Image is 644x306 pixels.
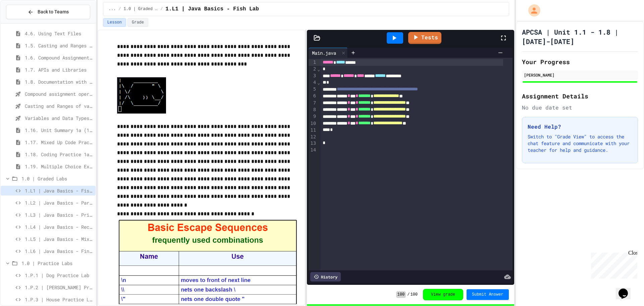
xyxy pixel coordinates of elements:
[467,289,509,300] button: Submit Answer
[528,133,632,154] p: Switch to "Grade View" to access the chat feature and communicate with your teacher for help and ...
[25,272,93,279] span: 1.P.1 | Dog Practice Lab
[309,147,317,154] div: 14
[118,6,121,12] span: /
[160,6,163,12] span: /
[309,106,317,113] div: 8
[103,18,126,27] button: Lesson
[25,78,93,85] span: 1.8. Documentation with Comments and Preconditions
[521,3,542,18] div: My Account
[408,32,441,44] a: Tests
[309,120,317,127] div: 10
[6,5,90,19] button: Back to Teams
[410,292,418,297] span: 100
[25,211,93,218] span: 1.L3 | Java Basics - Printing Code Lab
[472,292,503,297] span: Submit Answer
[127,18,148,27] button: Grade
[25,284,93,291] span: 1.P.2 | [PERSON_NAME] Practice Lab
[309,140,317,147] div: 13
[25,223,93,230] span: 1.L4 | Java Basics - Rectangle Lab
[309,113,317,120] div: 9
[25,66,93,73] span: 1.7. APIs and Libraries
[522,103,638,112] div: No due date set
[165,5,259,13] span: 1.L1 | Java Basics - Fish Lab
[309,86,317,93] div: 5
[309,93,317,99] div: 6
[25,127,93,134] span: 1.16. Unit Summary 1a (1.1-1.6)
[25,199,93,206] span: 1.L2 | Java Basics - Paragraphs Lab
[25,90,93,97] span: Compound assignment operators - Quiz
[309,59,317,66] div: 1
[317,80,320,85] span: Fold line
[25,54,93,61] span: 1.6. Compound Assignment Operators
[616,279,637,299] iframe: chat widget
[309,79,317,86] div: 4
[588,250,637,278] iframe: chat widget
[21,260,93,267] span: 1.0 | Practice Labs
[309,66,317,73] div: 2
[124,6,158,12] span: 1.0 | Graded Labs
[25,42,93,49] span: 1.5. Casting and Ranges of Values
[309,100,317,106] div: 7
[317,67,320,72] span: Fold line
[38,8,69,15] span: Back to Teams
[309,73,317,79] div: 3
[396,291,406,298] span: 100
[310,272,341,281] div: History
[25,235,93,243] span: 1.L5 | Java Basics - Mixed Number Lab
[25,296,93,303] span: 1.P.3 | House Practice Lab
[522,91,638,101] h2: Assignment Details
[109,6,116,12] span: ...
[3,3,46,43] div: Chat with us now!Close
[25,163,93,170] span: 1.19. Multiple Choice Exercises for Unit 1a (1.1-1.6)
[25,187,93,194] span: 1.L1 | Java Basics - Fish Lab
[309,49,339,56] div: Main.java
[25,248,93,255] span: 1.L6 | Java Basics - Final Calculator Lab
[21,175,93,182] span: 1.0 | Graded Labs
[309,48,348,58] div: Main.java
[528,123,632,131] h3: Need Help?
[522,27,638,46] h1: APCSA | Unit 1.1 - 1.8 | [DATE]-[DATE]
[407,292,410,297] span: /
[25,102,93,110] span: Casting and Ranges of variables - Quiz
[524,72,636,78] div: [PERSON_NAME]
[309,127,317,134] div: 11
[25,139,93,146] span: 1.17. Mixed Up Code Practice 1.1-1.6
[522,57,638,67] h2: Your Progress
[25,115,93,122] span: Variables and Data Types - Quiz
[25,30,93,37] span: 4.6. Using Text Files
[309,134,317,140] div: 12
[423,289,463,300] button: View grade
[25,151,93,158] span: 1.18. Coding Practice 1a (1.1-1.6)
